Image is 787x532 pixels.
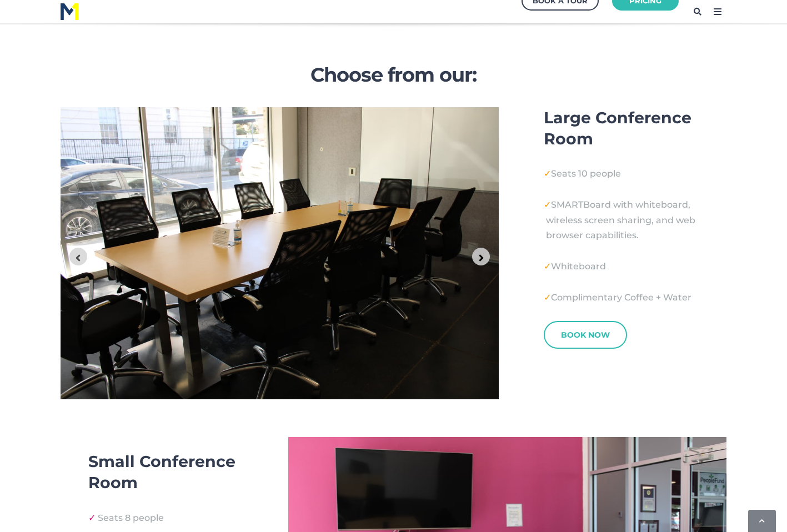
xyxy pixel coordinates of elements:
section: Image carousel with 4 slides. [61,107,499,406]
span: Whiteboard [544,261,606,272]
span: SMARTBoard with whiteboard, wireless screen sharing, and web browser capabilities. [544,199,702,240]
h2: Choose from our: [61,62,727,88]
span: ✓ [544,261,551,272]
a: Book Now [544,321,627,349]
span: Seats 10 people [544,168,621,179]
h3: Large Conference Room [544,107,726,149]
span: ✓ [544,168,551,179]
span: ✓ [544,199,551,210]
div: 4 of 4 [60,107,499,399]
button: Go to first slide [472,248,490,265]
img: M1 Logo - Blue Letters - for Light Backgrounds-2 [61,3,78,20]
span: ✓ [88,513,96,523]
h3: Small Conference Room [88,451,271,493]
span: Seats 8 people [98,513,164,523]
span: ✓ [544,292,551,303]
span: Complimentary Coffee + Water [544,292,691,303]
img: IMG_0147 [60,107,499,399]
button: Previous slide [69,248,87,265]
